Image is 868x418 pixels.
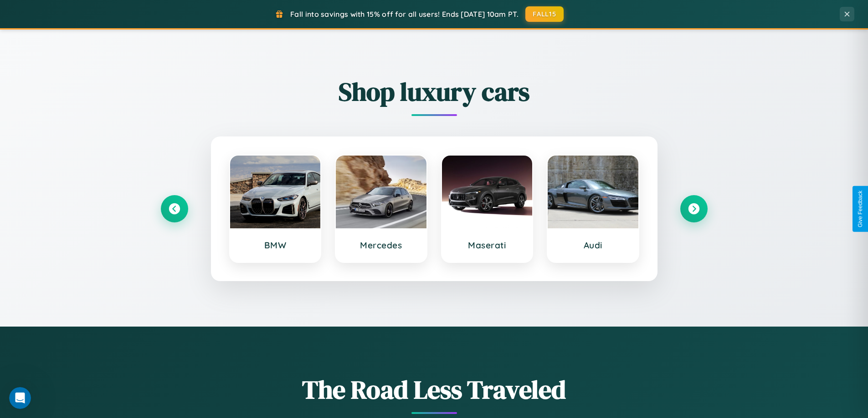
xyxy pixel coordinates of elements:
h3: Audi [557,240,629,251]
button: FALL15 [525,6,564,22]
span: Fall into savings with 15% off for all users! Ends [DATE] 10am PT. [290,10,519,19]
h2: Shop luxury cars [161,74,708,109]
h3: Maserati [451,240,524,251]
div: Give Feedback [857,191,863,227]
h3: Mercedes [345,240,417,251]
iframe: Intercom live chat [9,387,31,409]
h1: The Road Less Traveled [161,372,708,407]
h3: BMW [239,240,312,251]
